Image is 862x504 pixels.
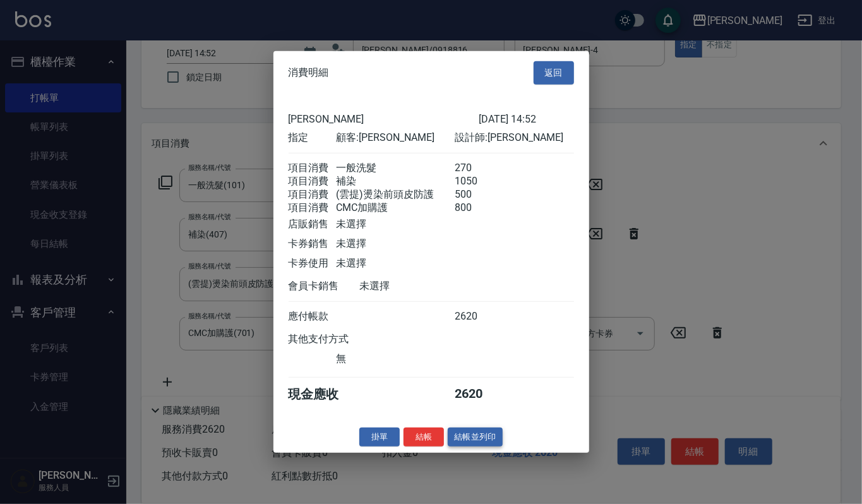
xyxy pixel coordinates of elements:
div: 項目消費 [289,174,336,188]
div: 2620 [455,385,502,402]
button: 返回 [534,61,574,85]
div: 270 [455,161,502,174]
div: 卡券使用 [289,256,336,270]
div: 會員卡銷售 [289,279,360,292]
div: 500 [455,188,502,201]
button: 掛單 [359,427,400,447]
button: 結帳並列印 [448,427,503,447]
div: (雲提)燙染前頭皮防護 [336,188,455,201]
div: 指定 [289,131,336,144]
div: 項目消費 [289,201,336,214]
div: CMC加購護 [336,201,455,214]
span: 消費明細 [289,66,329,79]
div: [PERSON_NAME] [289,112,479,124]
div: 設計師: [PERSON_NAME] [455,131,573,144]
div: 現金應收 [289,385,360,402]
button: 結帳 [404,427,444,447]
div: 顧客: [PERSON_NAME] [336,131,455,144]
div: 項目消費 [289,161,336,174]
div: 未選擇 [336,256,455,270]
div: 一般洗髮 [336,161,455,174]
div: 項目消費 [289,188,336,201]
div: 未選擇 [336,217,455,231]
div: 800 [455,201,502,214]
div: [DATE] 14:52 [479,112,574,124]
div: 2620 [455,309,502,323]
div: 卡券銷售 [289,237,336,250]
div: 無 [336,352,455,365]
div: 未選擇 [360,279,479,292]
div: 補染 [336,174,455,188]
div: 1050 [455,174,502,188]
div: 其他支付方式 [289,332,384,345]
div: 未選擇 [336,237,455,250]
div: 應付帳款 [289,309,336,323]
div: 店販銷售 [289,217,336,231]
